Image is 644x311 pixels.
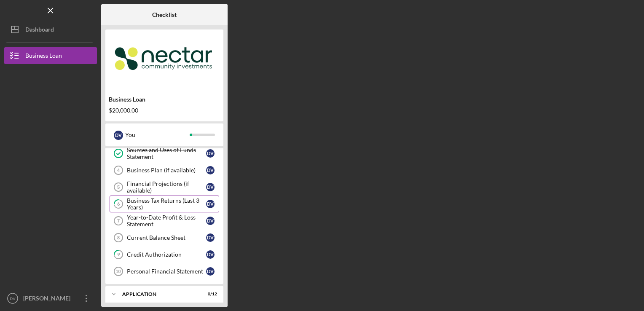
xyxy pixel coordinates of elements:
a: 8Current Balance SheetDV [110,229,219,246]
tspan: 9 [117,252,120,257]
div: Sources and Uses of Funds Statement [127,147,206,160]
a: 10Personal Financial StatementDV [110,263,219,280]
button: Business Loan [4,47,97,64]
div: Application [122,292,196,297]
div: D V [114,131,123,140]
div: Business Loan [109,96,220,103]
tspan: 7 [117,218,120,223]
tspan: 4 [117,168,120,173]
div: D V [206,183,215,191]
a: 6Business Tax Returns (Last 3 Years)DV [110,196,219,212]
img: Product logo [105,34,223,84]
div: Business Tax Returns (Last 3 Years) [127,197,206,211]
div: Business Plan (if available) [127,167,206,174]
div: Dashboard [25,21,54,40]
a: Sources and Uses of Funds StatementDV [110,145,219,162]
div: D V [206,267,215,276]
div: Personal Financial Statement [127,268,206,275]
div: [PERSON_NAME] [21,290,76,309]
tspan: 5 [117,185,120,190]
div: D V [206,233,215,242]
div: Financial Projections (if available) [127,180,206,194]
a: 9Credit AuthorizationDV [110,246,219,263]
div: D V [206,166,215,174]
div: $20,000.00 [109,107,220,114]
div: D V [206,250,215,259]
div: D V [206,217,215,225]
button: DV[PERSON_NAME] [4,290,97,307]
a: 4Business Plan (if available)DV [110,162,219,179]
tspan: 6 [117,201,120,207]
div: You [125,128,190,142]
tspan: 10 [115,269,121,274]
a: 7Year-to-Date Profit & Loss StatementDV [110,212,219,229]
text: DV [10,296,16,301]
tspan: 8 [117,235,120,240]
a: 5Financial Projections (if available)DV [110,179,219,196]
button: Dashboard [4,21,97,38]
div: Business Loan [25,47,62,66]
div: 0 / 12 [202,292,217,297]
div: D V [206,200,215,208]
div: Credit Authorization [127,251,206,258]
div: D V [206,149,215,158]
b: Checklist [152,11,177,18]
div: Year-to-Date Profit & Loss Statement [127,214,206,228]
div: Current Balance Sheet [127,234,206,241]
